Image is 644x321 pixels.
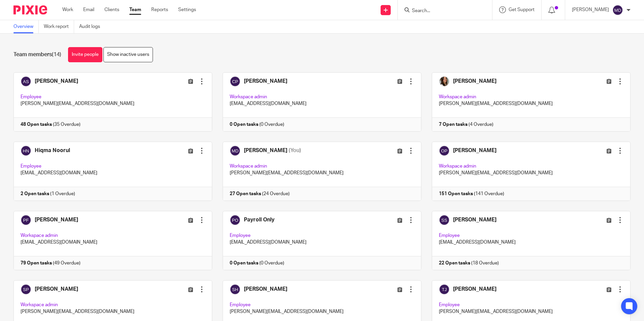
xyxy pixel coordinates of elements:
span: (14) [52,52,61,57]
span: Get Support [509,7,535,12]
input: Search [411,8,472,14]
a: Settings [178,6,196,13]
a: Show inactive users [103,47,153,62]
a: Audit logs [79,20,105,33]
img: Pixie [13,5,47,14]
a: Reports [151,6,168,13]
a: Team [129,6,141,13]
a: Invite people [68,47,102,62]
h1: Team members [13,51,61,58]
a: Work report [44,20,74,33]
a: Overview [13,20,39,33]
img: svg%3E [612,5,623,15]
a: Email [83,6,94,13]
a: Work [62,6,73,13]
a: Clients [104,6,119,13]
p: [PERSON_NAME] [572,6,609,13]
